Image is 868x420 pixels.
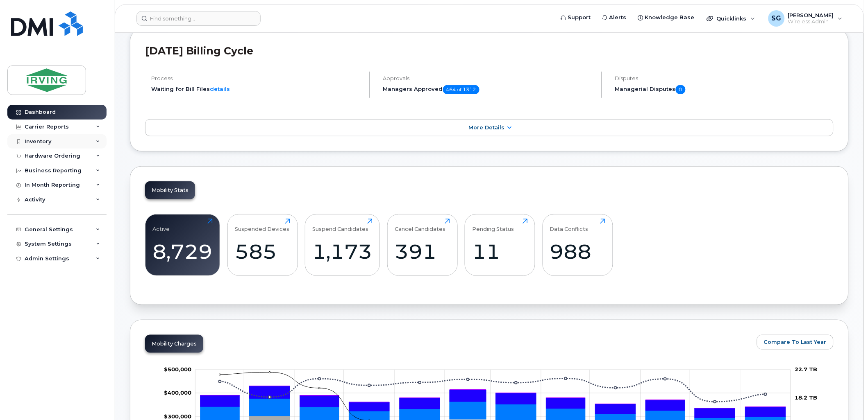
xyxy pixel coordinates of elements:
g: $0 [164,413,191,420]
div: Active [153,219,170,232]
a: Active8,729 [153,219,213,271]
button: Compare To Last Year [757,335,834,350]
span: Compare To Last Year [764,338,827,346]
div: 8,729 [153,239,213,264]
span: Quicklinks [717,15,747,22]
span: 464 of 1312 [443,85,479,94]
tspan: $300,000 [164,413,191,420]
tspan: $400,000 [164,390,191,396]
h2: [DATE] Billing Cycle [145,45,834,57]
span: More Details [468,124,504,131]
div: Sheryl Galorport [763,10,848,27]
div: 988 [550,239,605,264]
span: Knowledge Base [645,14,695,22]
span: [PERSON_NAME] [788,12,834,18]
a: Cancel Candidates391 [395,219,450,271]
g: HST [200,386,786,418]
h5: Managers Approved [383,85,594,94]
tspan: 22.7 TB [795,366,818,373]
span: SG [772,14,782,23]
a: Knowledge Base [632,9,700,26]
h4: Approvals [383,75,594,81]
div: 1,173 [313,239,373,264]
div: Data Conflicts [550,219,589,232]
a: Suspended Devices585 [235,219,290,271]
input: Find something... [136,11,261,26]
div: 391 [395,239,450,264]
span: 0 [676,85,686,94]
a: Alerts [597,9,632,26]
tspan: $500,000 [164,366,191,373]
tspan: 18.2 TB [795,395,818,401]
h5: Managerial Disputes [615,85,834,94]
li: Waiting for Bill Files [151,85,362,93]
a: Suspend Candidates1,173 [313,219,373,271]
div: Pending Status [473,219,514,232]
div: 585 [235,239,290,264]
div: Quicklinks [701,10,761,27]
div: 11 [473,239,528,264]
a: details [210,86,230,92]
span: Wireless Admin [788,18,834,25]
h4: Disputes [615,75,834,81]
div: Suspended Devices [235,219,289,232]
g: $0 [164,390,191,396]
a: Pending Status11 [473,219,528,271]
div: Suspend Candidates [313,219,369,232]
span: Support [568,14,591,22]
div: Cancel Candidates [395,219,445,232]
span: Alerts [609,14,627,22]
a: Data Conflicts988 [550,219,605,271]
h4: Process [151,75,362,81]
a: Support [555,9,597,26]
g: $0 [164,366,191,373]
